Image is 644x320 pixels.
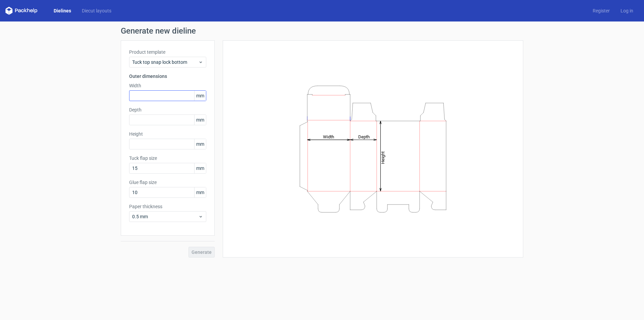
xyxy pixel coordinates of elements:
span: mm [194,139,206,149]
a: Log in [615,7,639,14]
span: Tuck top snap lock bottom [132,59,198,65]
a: Register [587,7,615,14]
tspan: Depth [358,134,370,139]
span: mm [194,91,206,101]
span: mm [194,115,206,125]
tspan: Height [380,151,385,164]
tspan: Width [323,134,334,139]
label: Width [129,82,206,89]
label: Depth [129,106,206,113]
label: Paper thickness [129,203,206,210]
h1: Generate new dieline [121,27,523,35]
h3: Outer dimensions [129,73,206,80]
a: Diecut layouts [76,7,117,14]
label: Height [129,131,206,137]
label: Tuck flap size [129,155,206,162]
span: mm [194,187,206,197]
label: Glue flap size [129,179,206,186]
label: Product template [129,49,206,55]
a: Dielines [48,7,76,14]
span: mm [194,163,206,173]
span: 0.5 mm [132,213,198,220]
